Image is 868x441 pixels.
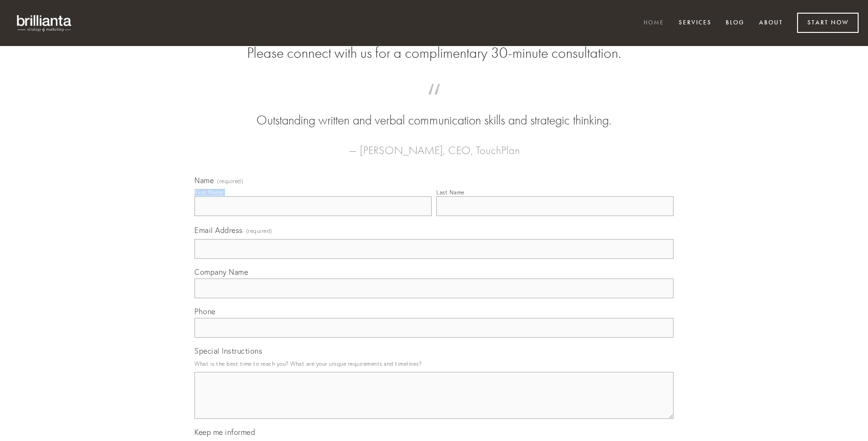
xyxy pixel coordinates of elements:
[194,189,223,196] div: First Name
[209,93,659,130] blockquote: Outstanding written and verbal communication skills and strategic thinking.
[194,176,214,185] span: Name
[194,357,674,370] p: What is the best time to reach you? What are your unique requirements and timelines?
[194,267,248,277] span: Company Name
[194,225,243,235] span: Email Address
[209,130,659,160] figcaption: — [PERSON_NAME], CEO, TouchPlan
[673,15,718,31] a: Services
[720,15,751,31] a: Blog
[9,9,80,37] img: brillianta - research, strategy, marketing
[217,178,243,184] span: (required)
[209,93,659,111] span: “
[194,427,255,437] span: Keep me informed
[753,15,789,31] a: About
[246,224,272,237] span: (required)
[637,15,670,31] a: Home
[194,44,674,62] h2: Please connect with us for a complimentary 30-minute consultation.
[194,346,262,356] span: Special Instructions
[194,307,216,316] span: Phone
[436,189,465,196] div: Last Name
[797,13,859,33] a: Start Now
